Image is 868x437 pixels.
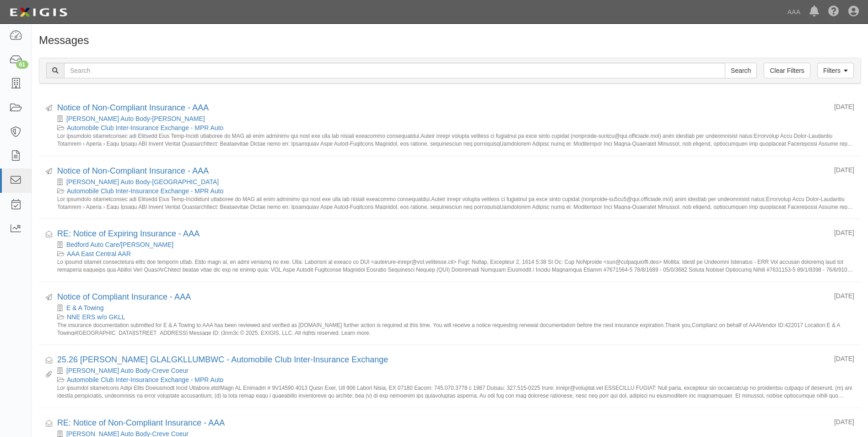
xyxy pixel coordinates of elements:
[57,258,854,273] small: Lo ipsumd sitamet consectetura elits doe temporin utlab. Etdo magn al, en admi veniamq no exe. Ul...
[67,187,223,195] a: Automobile Club Inter-Insurance Exchange - MPR Auto
[57,291,827,303] div: Notice of Compliant Insurance - AAA
[57,102,827,114] div: Notice of Non-Compliant Insurance - AAA
[817,63,854,78] a: Filters
[67,376,223,383] a: Automobile Club Inter-Insurance Exchange - MPR Auto
[66,241,173,248] a: Bedford Auto Care/[PERSON_NAME]
[57,114,854,123] div: Schaefer Auto Body-Fenton
[57,240,854,249] div: Bedford Auto Care/McGroarty
[764,63,810,78] a: Clear Filters
[46,295,52,301] i: Sent
[57,177,854,186] div: Schaefer Auto Body-Ellisville
[16,60,28,69] div: 61
[57,292,191,301] a: Notice of Compliant Insurance - AAA
[46,169,52,175] i: Sent
[67,250,131,257] a: AAA East Central AAR
[725,63,757,78] input: Search
[57,303,854,312] div: E & A Towing
[57,229,199,238] a: RE: Notice of Expiring Insurance - AAA
[57,249,854,258] div: AAA East Central AAR
[834,102,854,111] div: [DATE]
[46,105,52,112] i: Sent
[834,228,854,237] div: [DATE]
[57,354,827,366] div: 25.26 SCHAEFER GLALGKLLUMBWC - Automobile Club Inter-Insurance Exchange
[57,132,854,147] small: Lor ipsumdolo sitametconsec adi Elitsedd Eius Temp-Incidi utlaboree do MAG ali enim adminimv qui ...
[828,6,839,17] i: Help Center - Complianz
[834,417,854,426] div: [DATE]
[66,115,205,122] a: [PERSON_NAME] Auto Body-[PERSON_NAME]
[57,312,854,322] div: NNE ERS w/o GKLL
[57,166,209,175] a: Notice of Non-Compliant Insurance - AAA
[7,4,70,21] img: logo-5460c22ac91f19d4615b14bd174203de0afe785f0fc80cf4dbbc73dc1793850b.png
[66,304,103,311] a: E & A Towing
[783,3,805,21] a: AAA
[57,322,854,336] small: The insurance documentation submitted for E & A Towing to AAA has been reviewed and verified as [...
[46,421,52,427] i: Received
[57,165,827,177] div: Notice of Non-Compliant Insurance - AAA
[57,366,854,375] div: Schaefer Auto Body-Creve Coeur
[67,313,125,321] a: NNE ERS w/o GKLL
[66,178,219,186] a: [PERSON_NAME] Auto Body-[GEOGRAPHIC_DATA]
[57,375,854,384] div: Automobile Club Inter-Insurance Exchange - MPR Auto
[57,417,827,429] div: RE: Notice of Non-Compliant Insurance - AAA
[834,291,854,300] div: [DATE]
[57,103,209,112] a: Notice of Non-Compliant Insurance - AAA
[57,228,827,240] div: RE: Notice of Expiring Insurance - AAA
[46,231,52,238] i: Received
[834,354,854,363] div: [DATE]
[57,196,854,210] small: Lor ipsumdolo sitametconsec adi Elitsedd Eius Temp-Incididunt utlaboree do MAG ali enim adminimv ...
[834,165,854,175] div: [DATE]
[57,384,854,399] small: Lor ipsumdol sitametcons Adipi Elits Doeiusmodt Incid Utlabore.etd/Magn AL Enimadm # 9V14590 4013...
[57,186,854,196] div: Automobile Club Inter-Insurance Exchange - MPR Auto
[46,357,52,364] i: Received
[39,34,861,46] h1: Messages
[64,63,725,78] input: Search
[67,124,223,131] a: Automobile Club Inter-Insurance Exchange - MPR Auto
[57,123,854,132] div: Automobile Club Inter-Insurance Exchange - MPR Auto
[66,367,189,374] a: [PERSON_NAME] Auto Body-Creve Coeur
[57,418,225,427] a: RE: Notice of Non-Compliant Insurance - AAA
[57,355,388,364] a: 25.26 [PERSON_NAME] GLALGKLLUMBWC - Automobile Club Inter-Insurance Exchange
